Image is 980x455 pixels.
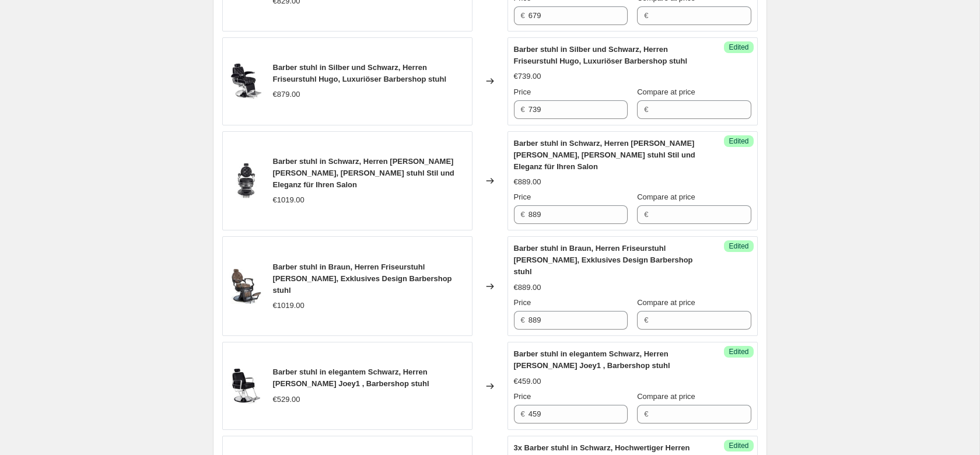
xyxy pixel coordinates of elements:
[521,210,525,219] span: €
[644,210,648,219] span: €
[273,300,304,311] div: €1019.00
[521,105,525,114] span: €
[729,136,748,146] span: Edited
[729,242,748,251] span: Edited
[514,45,688,65] span: Barber stuhl in Silber und Schwarz, Herren Friseurstuhl Hugo, Luxuriöser Barbershop stuhl
[514,392,531,401] span: Price
[514,87,531,96] span: Price
[644,316,648,324] span: €
[514,376,541,387] div: €459.00
[229,269,264,304] img: herren-friseurstuhl-vintage-clint-in-braun-tiptop-einrichtung-1_80x.jpg
[644,11,648,20] span: €
[637,392,695,401] span: Compare at price
[229,163,264,198] img: Clint_B_-_800_x_800-1_80x.webp
[514,71,541,82] div: €739.00
[514,349,670,370] span: Barber stuhl in elegantem Schwarz, Herren [PERSON_NAME] Joey1 , Barbershop stuhl
[273,157,454,189] span: Barber stuhl in Schwarz, Herren [PERSON_NAME] [PERSON_NAME], [PERSON_NAME] stuhl Stil und Eleganz...
[273,89,300,100] div: €879.00
[729,347,748,356] span: Edited
[514,244,693,276] span: Barber stuhl in Braun, Herren Friseurstuhl [PERSON_NAME], Exklusives Design Barbershop stuhl
[729,441,748,450] span: Edited
[514,176,541,188] div: €889.00
[521,316,525,324] span: €
[521,409,525,418] span: €
[273,63,447,83] span: Barber stuhl in Silber und Schwarz, Herren Friseurstuhl Hugo, Luxuriöser Barbershop stuhl
[273,194,304,206] div: €1019.00
[514,298,531,307] span: Price
[637,192,695,201] span: Compare at price
[637,87,695,96] span: Compare at price
[637,298,695,307] span: Compare at price
[514,282,541,293] div: €889.00
[644,105,648,114] span: €
[644,409,648,418] span: €
[229,369,264,404] img: barber-stuhl-in-elegantem-schwarz-herren-friseurstuhl-joey1-barbershop-stuhl-tiptop-einrichtung-4...
[514,139,695,171] span: Barber stuhl in Schwarz, Herren [PERSON_NAME] [PERSON_NAME], [PERSON_NAME] stuhl Stil und Eleganz...
[729,43,748,52] span: Edited
[229,64,264,99] img: barber-stuhl-in-silber-und-schwarz-herren-friseurstuhl-hugo-luxurioser-barbershop-stuhl-tiptop-ei...
[514,192,531,201] span: Price
[273,262,452,295] span: Barber stuhl in Braun, Herren Friseurstuhl [PERSON_NAME], Exklusives Design Barbershop stuhl
[521,11,525,20] span: €
[273,367,429,388] span: Barber stuhl in elegantem Schwarz, Herren [PERSON_NAME] Joey1 , Barbershop stuhl
[273,394,300,405] div: €529.00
